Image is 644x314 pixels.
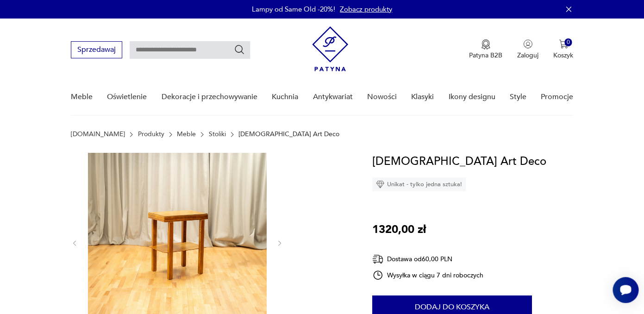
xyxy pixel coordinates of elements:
[272,79,298,115] a: Kuchnia
[372,253,383,265] img: Ikona dostawy
[517,39,538,60] button: Zaloguj
[541,79,573,115] a: Promocje
[372,153,546,170] h1: [DEMOGRAPHIC_DATA] Art Deco
[367,79,397,115] a: Nowości
[312,26,348,71] img: Patyna - sklep z meblami i dekoracjami vintage
[523,39,532,49] img: Ikonka użytkownika
[372,221,426,239] p: 1320,00 zł
[340,5,392,14] a: Zobacz produkty
[313,79,352,115] a: Antykwariat
[411,79,434,115] a: Klasyki
[162,79,257,115] a: Dekoracje i przechowywanie
[510,79,526,115] a: Style
[448,79,495,115] a: Ikony designu
[559,39,568,49] img: Ikona koszyka
[177,131,196,138] a: Meble
[71,47,122,54] a: Sprzedawaj
[71,41,122,58] button: Sprzedawaj
[372,270,483,281] div: Wysyłka w ciągu 7 dni roboczych
[252,5,335,14] p: Lampy od Same Old -20%!
[71,79,93,115] a: Meble
[107,79,147,115] a: Oświetlenie
[553,39,573,60] button: 0Koszyk
[469,39,502,60] button: Patyna B2B
[71,131,125,138] a: [DOMAIN_NAME]
[481,39,490,50] img: Ikona medalu
[238,131,339,138] p: [DEMOGRAPHIC_DATA] Art Deco
[564,38,572,46] div: 0
[469,51,502,60] p: Patyna B2B
[372,177,466,191] div: Unikat - tylko jedna sztuka!
[553,51,573,60] p: Koszyk
[613,277,638,303] iframe: Smartsupp widget button
[138,131,164,138] a: Produkty
[376,180,384,188] img: Ikona diamentu
[372,253,483,265] div: Dostawa od 60,00 PLN
[469,39,502,60] a: Ikona medaluPatyna B2B
[234,44,245,55] button: Szukaj
[209,131,226,138] a: Stoliki
[517,51,538,60] p: Zaloguj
